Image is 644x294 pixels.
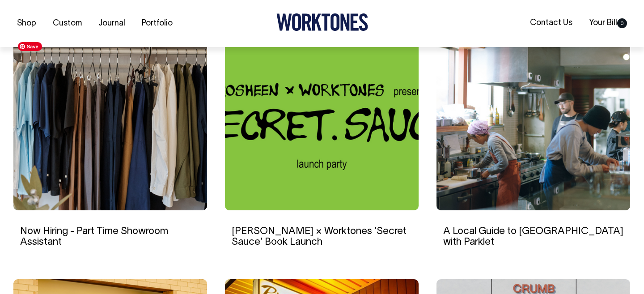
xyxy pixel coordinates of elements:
[138,16,176,31] a: Portfolio
[232,227,407,247] a: [PERSON_NAME] × Worktones ‘Secret Sauce’ Book Launch
[49,16,85,31] a: Custom
[13,38,207,210] img: Now Hiring - Part Time Showroom Assistant
[585,16,631,30] a: Your Bill0
[95,16,129,31] a: Journal
[13,16,40,31] a: Shop
[617,18,627,28] span: 0
[443,227,623,247] a: A Local Guide to [GEOGRAPHIC_DATA] with Parklet
[20,227,168,247] a: Now Hiring - Part Time Showroom Assistant
[18,42,42,51] span: Save
[526,16,576,30] a: Contact Us
[436,38,630,210] img: A Local Guide to Tokyo with Parklet
[225,38,419,210] img: Rosheen Kaul × Worktones ‘Secret Sauce’ Book Launch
